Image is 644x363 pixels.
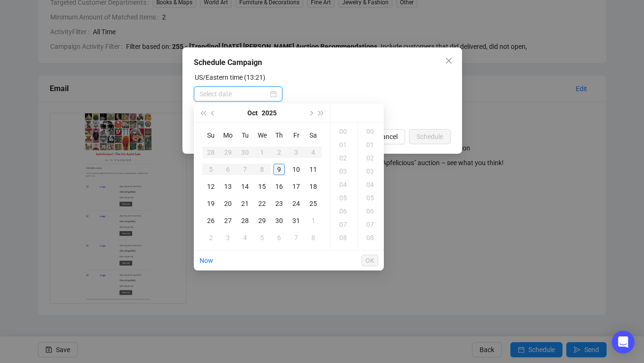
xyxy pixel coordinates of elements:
[222,215,234,226] div: 27
[290,198,302,209] div: 24
[256,181,268,192] div: 15
[239,164,251,175] div: 7
[205,215,217,226] div: 26
[236,229,254,246] td: 2025-11-04
[247,103,258,122] button: Choose a month
[288,127,305,144] th: Fr
[219,161,236,178] td: 2025-10-06
[271,195,288,212] td: 2025-10-23
[308,164,319,175] div: 11
[305,178,322,195] td: 2025-10-18
[239,181,251,192] div: 14
[288,195,305,212] td: 2025-10-24
[290,181,302,192] div: 17
[254,212,271,229] td: 2025-10-29
[333,165,355,178] div: 03
[236,161,254,178] td: 2025-10-07
[288,178,305,195] td: 2025-10-17
[360,218,382,231] div: 07
[236,127,254,144] th: Tu
[236,144,254,161] td: 2025-09-30
[195,74,265,81] label: US/Eastern time (13:21)
[256,147,268,158] div: 1
[333,244,355,258] div: 09
[360,151,382,165] div: 02
[273,215,285,226] div: 30
[378,131,398,142] span: Cancel
[239,232,251,243] div: 4
[445,57,453,65] span: close
[305,229,322,246] td: 2025-11-08
[362,255,378,266] button: OK
[316,103,327,122] button: Next year (Control + right)
[236,212,254,229] td: 2025-10-28
[256,215,268,226] div: 29
[239,215,251,226] div: 28
[202,229,219,246] td: 2025-11-02
[205,232,217,243] div: 2
[333,205,355,218] div: 06
[370,129,405,144] button: Cancel
[333,151,355,165] div: 02
[288,161,305,178] td: 2025-10-10
[222,181,234,192] div: 13
[271,212,288,229] td: 2025-10-30
[271,144,288,161] td: 2025-10-02
[308,232,319,243] div: 8
[256,198,268,209] div: 22
[305,195,322,212] td: 2025-10-25
[200,257,213,264] a: Now
[288,144,305,161] td: 2025-10-03
[308,147,319,158] div: 4
[273,198,285,209] div: 23
[612,331,635,354] div: Open Intercom Messenger
[305,212,322,229] td: 2025-11-01
[360,231,382,244] div: 08
[360,165,382,178] div: 03
[222,232,234,243] div: 3
[305,127,322,144] th: Sa
[205,147,217,158] div: 28
[236,178,254,195] td: 2025-10-14
[198,103,208,122] button: Last year (Control + left)
[360,244,382,258] div: 09
[254,127,271,144] th: We
[202,178,219,195] td: 2025-10-12
[202,195,219,212] td: 2025-10-19
[273,147,285,158] div: 2
[200,89,268,99] input: Select date
[333,138,355,151] div: 01
[333,125,355,138] div: 00
[219,229,236,246] td: 2025-11-03
[205,181,217,192] div: 12
[290,215,302,226] div: 31
[254,178,271,195] td: 2025-10-15
[222,147,234,158] div: 29
[208,103,218,122] button: Previous month (PageUp)
[205,164,217,175] div: 5
[219,178,236,195] td: 2025-10-13
[308,198,319,209] div: 25
[288,229,305,246] td: 2025-11-07
[262,103,277,122] button: Choose a year
[202,127,219,144] th: Su
[305,103,316,122] button: Next month (PageDown)
[409,129,451,144] button: Schedule
[254,161,271,178] td: 2025-10-08
[222,164,234,175] div: 6
[360,178,382,191] div: 04
[194,57,451,68] div: Schedule Campaign
[273,232,285,243] div: 6
[305,144,322,161] td: 2025-10-04
[333,191,355,205] div: 05
[256,164,268,175] div: 8
[271,178,288,195] td: 2025-10-16
[219,127,236,144] th: Mo
[239,147,251,158] div: 30
[271,127,288,144] th: Th
[219,212,236,229] td: 2025-10-27
[219,144,236,161] td: 2025-09-29
[254,144,271,161] td: 2025-10-01
[202,212,219,229] td: 2025-10-26
[308,181,319,192] div: 18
